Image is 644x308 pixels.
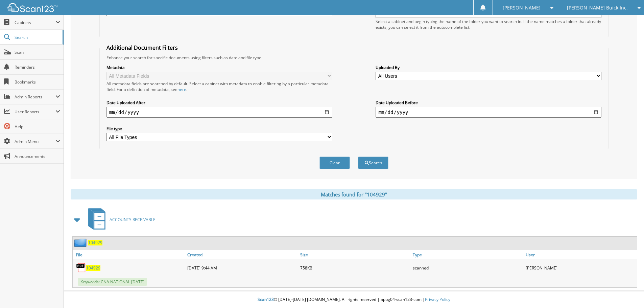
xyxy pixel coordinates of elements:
span: Keywords: CNA NATIONAL [DATE] [78,278,147,286]
button: Clear [319,157,350,169]
div: 758KB [299,261,411,275]
label: Metadata [106,65,332,70]
div: © [DATE]-[DATE] [DOMAIN_NAME]. All rights reserved | appg04-scan123-com | [64,291,644,308]
input: end [376,107,601,118]
span: Search [15,34,59,40]
label: Date Uploaded Before [376,100,601,105]
span: [PERSON_NAME] [503,6,541,10]
button: Search [358,157,388,169]
span: Scan [15,49,60,55]
a: Type [411,250,524,259]
span: Reminders [15,64,60,70]
span: Announcements [15,153,60,159]
div: Enhance your search for specific documents using filters such as date and file type. [103,55,605,61]
div: Select a cabinet and begin typing the name of the folder you want to search in. If the name match... [376,19,601,30]
span: Help [15,124,60,129]
a: 104929 [88,240,102,245]
label: File type [106,126,332,132]
div: Matches found for "104929" [71,189,637,199]
span: Admin Menu [15,139,55,144]
iframe: Chat Widget [610,276,644,308]
img: scan123-logo-white.svg [7,3,57,12]
span: Scan123 [258,297,274,302]
div: All metadata fields are searched by default. Select a cabinet with metadata to enable filtering b... [106,81,332,92]
input: start [106,107,332,118]
div: [PERSON_NAME] [524,261,637,275]
a: here [177,87,186,92]
span: Cabinets [15,20,55,25]
a: Size [299,250,411,259]
img: PDF.png [76,263,86,273]
div: scanned [411,261,524,275]
a: File [73,250,186,259]
img: folder2.png [74,238,88,247]
a: ACCOUNTS RECEIVABLE [84,206,156,233]
legend: Additional Document Filters [103,44,181,51]
a: User [524,250,637,259]
a: Privacy Policy [425,297,450,302]
span: User Reports [15,109,55,115]
a: 104929 [86,265,100,271]
span: ACCOUNTS RECEIVABLE [110,217,156,222]
span: Admin Reports [15,94,55,100]
span: Bookmarks [15,79,60,85]
div: [DATE] 9:44 AM [186,261,299,275]
label: Date Uploaded After [106,100,332,105]
a: Created [186,250,299,259]
span: [PERSON_NAME] Buick Inc. [567,6,628,10]
label: Uploaded By [376,65,601,70]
